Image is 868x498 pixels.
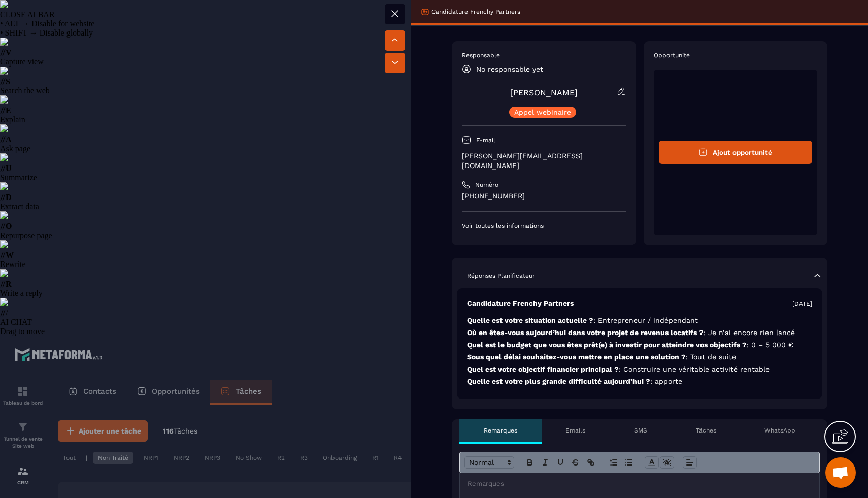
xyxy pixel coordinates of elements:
[696,426,716,435] p: Tâches
[565,426,585,435] p: Emails
[484,426,517,435] p: Remarques
[634,426,647,435] p: SMS
[650,377,682,385] span: : apporte
[764,426,795,435] p: WhatsApp
[467,340,812,350] p: Quel est le budget que vous êtes prêt(e) à investir pour atteindre vos objectifs ?
[825,457,856,488] div: Ouvrir le chat
[686,353,736,361] span: : Tout de suite
[467,377,812,386] p: Quelle est votre plus grande difficulté aujourd’hui ?
[467,352,812,362] p: Sous quel délai souhaitez-vous mettre en place une solution ?
[467,364,812,374] p: Quel est votre objectif financier principal ?
[747,341,793,349] span: : 0 – 5 000 €
[619,365,770,373] span: : Construire une véritable activité rentable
